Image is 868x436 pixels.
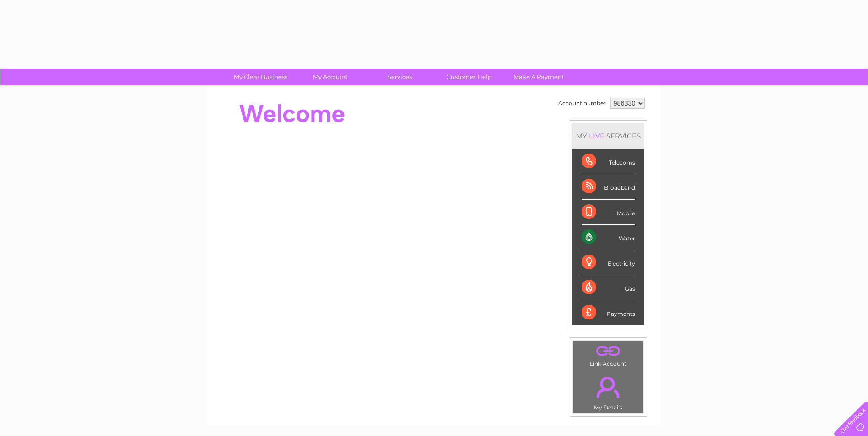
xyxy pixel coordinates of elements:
div: Telecoms [582,149,635,174]
div: LIVE [587,132,606,140]
a: . [576,371,641,403]
td: Link Account [573,340,644,369]
a: My Clear Business [223,69,298,85]
div: Broadband [582,174,635,199]
div: Mobile [582,200,635,225]
div: Electricity [582,250,635,275]
div: Gas [582,275,635,300]
td: My Details [573,369,644,414]
a: Customer Help [431,69,507,85]
td: Account number [556,96,608,111]
a: . [576,343,641,359]
a: Make A Payment [501,69,577,85]
div: Payments [582,300,635,325]
a: My Account [292,69,368,85]
a: Services [362,69,437,85]
div: Water [582,225,635,250]
div: MY SERVICES [572,123,644,149]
